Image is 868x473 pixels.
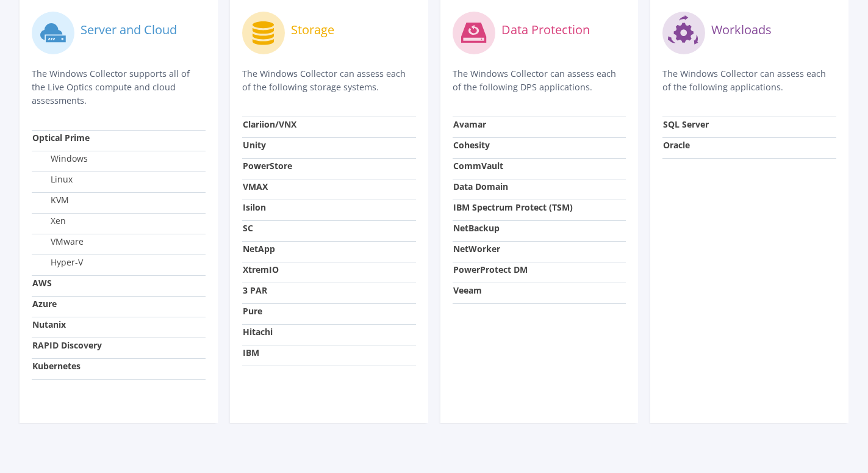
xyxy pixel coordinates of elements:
[291,24,334,36] label: Storage
[453,181,508,192] strong: Data Domain
[243,305,262,317] strong: Pure
[32,277,52,289] strong: AWS
[453,139,490,151] strong: Cohesity
[453,201,573,213] strong: IBM Spectrum Protect (TSM)
[32,153,88,165] label: Windows
[453,67,626,94] p: The Windows Collector can assess each of the following DPS applications.
[501,24,590,36] label: Data Protection
[243,222,253,234] strong: SC
[242,67,416,94] p: The Windows Collector can assess each of the following storage systems.
[32,360,81,372] strong: Kubernetes
[453,222,500,234] strong: NetBackup
[32,67,206,107] p: The Windows Collector supports all of the Live Optics compute and cloud assessments.
[243,201,266,213] strong: Isilon
[453,264,528,275] strong: PowerProtect DM
[32,256,83,269] label: Hyper-V
[663,118,709,130] strong: SQL Server
[711,24,772,36] label: Workloads
[243,264,279,275] strong: XtremIO
[81,24,177,36] label: Server and Cloud
[243,181,268,192] strong: VMAX
[663,139,690,151] strong: Oracle
[243,326,273,338] strong: Hitachi
[243,139,266,151] strong: Unity
[32,173,73,186] label: Linux
[453,118,486,130] strong: Avamar
[662,67,836,94] p: The Windows Collector can assess each of the following applications.
[32,194,69,206] label: KVM
[32,236,84,248] label: VMware
[32,215,66,227] label: Xen
[243,284,267,296] strong: 3 PAR
[243,118,296,130] strong: Clariion/VNX
[32,298,57,309] strong: Azure
[243,160,292,172] strong: PowerStore
[243,347,259,358] strong: IBM
[453,160,503,172] strong: CommVault
[32,339,102,351] strong: RAPID Discovery
[32,319,66,330] strong: Nutanix
[243,243,275,255] strong: NetApp
[453,243,500,255] strong: NetWorker
[453,284,482,296] strong: Veeam
[32,132,90,143] strong: Optical Prime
